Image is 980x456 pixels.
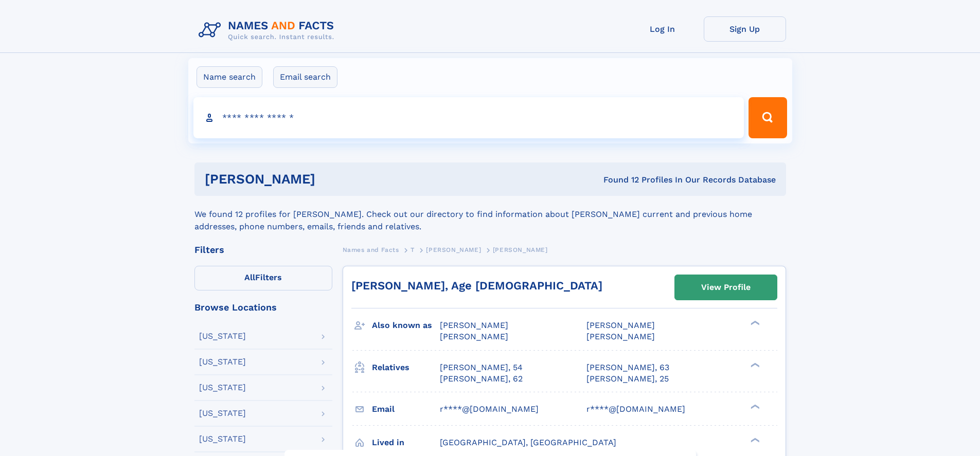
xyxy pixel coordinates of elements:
[440,373,523,385] a: [PERSON_NAME], 62
[440,332,508,341] span: [PERSON_NAME]
[440,362,523,373] a: [PERSON_NAME], 54
[372,359,440,376] h3: Relatives
[199,332,246,340] div: [US_STATE]
[273,66,337,88] label: Email search
[411,246,415,253] span: T
[194,16,343,44] img: Logo Names and Facts
[205,173,459,186] h1: [PERSON_NAME]
[244,272,255,282] span: All
[704,16,786,42] a: Sign Up
[351,279,602,292] a: [PERSON_NAME], Age [DEMOGRAPHIC_DATA]
[675,275,777,300] a: View Profile
[586,332,655,341] span: [PERSON_NAME]
[372,400,440,418] h3: Email
[493,246,548,253] span: [PERSON_NAME]
[748,436,760,443] div: ❯
[343,243,399,256] a: Names and Facts
[194,196,786,233] div: We found 12 profiles for [PERSON_NAME]. Check out our directory to find information about [PERSON...
[586,373,669,385] a: [PERSON_NAME], 25
[440,437,616,447] span: [GEOGRAPHIC_DATA], [GEOGRAPHIC_DATA]
[701,276,751,299] div: View Profile
[459,174,776,186] div: Found 12 Profiles In Our Records Database
[372,434,440,451] h3: Lived in
[194,303,332,312] div: Browse Locations
[440,320,508,330] span: [PERSON_NAME]
[748,361,760,368] div: ❯
[586,320,655,330] span: [PERSON_NAME]
[199,384,246,392] div: [US_STATE]
[748,320,760,326] div: ❯
[426,246,481,253] span: [PERSON_NAME]
[372,317,440,334] h3: Also known as
[197,66,262,88] label: Name search
[426,243,481,256] a: [PERSON_NAME]
[586,362,669,373] a: [PERSON_NAME], 63
[199,358,246,366] div: [US_STATE]
[194,245,332,254] div: Filters
[199,409,246,417] div: [US_STATE]
[621,16,704,42] a: Log In
[749,97,787,138] button: Search Button
[193,97,744,138] input: search input
[194,266,332,290] label: Filters
[411,243,415,256] a: T
[199,435,246,443] div: [US_STATE]
[748,403,760,410] div: ❯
